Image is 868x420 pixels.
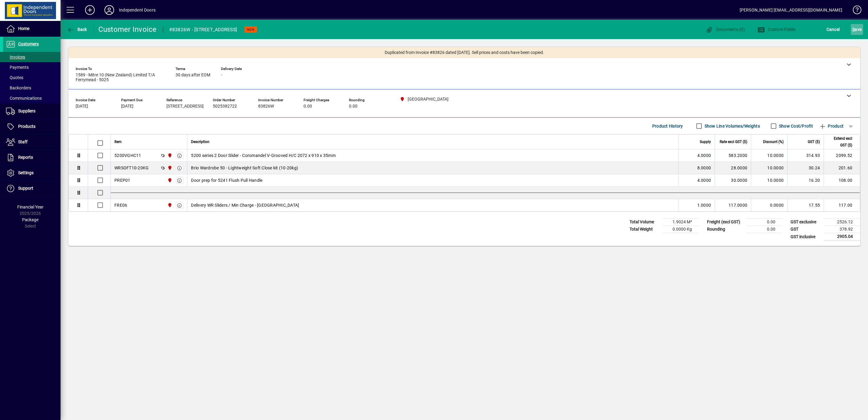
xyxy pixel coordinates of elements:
span: Christchurch [166,152,173,159]
div: FRE06 [114,202,127,208]
a: Suppliers [3,104,61,119]
span: Backorders [6,85,31,90]
label: Show Line Volumes/Weights [703,123,760,129]
span: Communications [6,96,42,101]
a: Backorders [3,83,61,93]
span: Payments [6,65,29,70]
a: Support [3,181,61,196]
td: Freight (excl GST) [704,218,746,226]
span: Product [819,121,843,131]
td: Total Weight [626,226,663,233]
a: Products [3,119,61,134]
td: 2099.52 [824,149,860,162]
span: Documents (0) [705,27,745,32]
td: 30.24 [787,162,824,174]
span: 4.0000 [697,177,711,183]
span: Staff [18,139,28,144]
span: Supply [700,138,711,145]
td: GST [787,226,824,233]
span: S [852,27,855,32]
button: Save [851,24,863,35]
td: 17.55 [787,199,824,211]
td: 0.00 [746,226,783,233]
span: Brio Wardrobe 50 - Lightweight Soft Close kit (10-20kg) [191,165,298,171]
span: Item [114,138,122,145]
span: 83826W [258,104,274,109]
td: 10.0000 [751,162,787,174]
span: [DATE] [121,104,133,109]
td: 117.00 [824,199,860,211]
span: Product History [652,121,683,131]
td: 2526.12 [824,218,860,226]
button: Add [80,5,100,15]
a: Settings [3,165,61,181]
button: Custom Fields [756,24,797,35]
span: Home [18,26,29,31]
button: Cancel [825,24,841,35]
span: 5025382722 [213,104,237,109]
div: Independent Doors [119,5,156,15]
span: Invoices [6,55,25,59]
span: Suppliers [18,108,35,113]
button: Product [816,121,847,132]
td: 201.60 [824,162,860,174]
div: 117.0000 [718,202,747,208]
td: 10.0000 [751,149,787,162]
span: Settings [18,170,34,175]
span: Reports [18,155,33,160]
span: 0.00 [349,104,357,109]
td: 2905.04 [824,233,860,241]
a: Payments [3,62,61,72]
div: PREP01 [114,177,130,183]
span: ave [852,25,862,34]
span: Rate excl GST ($) [720,138,747,145]
td: 314.93 [787,149,824,162]
a: Communications [3,93,61,103]
span: Custom Fields [758,27,796,32]
td: Rounding [704,226,746,233]
div: WRSOFT10-20KG [114,165,149,171]
span: 1.0000 [697,202,711,208]
a: Reports [3,150,61,165]
td: Total Volume [626,218,663,226]
span: 8.0000 [697,165,711,171]
div: 583.2000 [718,152,747,158]
span: Cancel [827,25,840,34]
span: [DATE] [76,104,88,109]
span: Christchurch [166,202,173,208]
td: 0.0000 [751,199,787,211]
span: Package [22,217,38,222]
div: Customer Invoice [98,25,157,34]
span: Products [18,124,35,129]
td: 16.20 [787,174,824,187]
td: 10.0000 [751,174,787,187]
span: Customers [18,42,39,46]
div: #83826W - [STREET_ADDRESS] [169,25,237,35]
a: Invoices [3,52,61,62]
td: 1.9024 M³ [663,218,699,226]
span: 4.0000 [697,152,711,158]
span: GST ($) [808,138,820,145]
a: Staff [3,135,61,150]
span: 30 days after EOM [176,73,210,78]
td: 0.0000 Kg [663,226,699,233]
span: Description [191,138,209,145]
div: 28.0000 [718,165,747,171]
span: Back [67,27,87,32]
span: Christchurch [166,165,173,171]
span: Christchurch [166,177,173,184]
span: 5200 series 2 Door Slider - Coromandel V-Grooved H/C 2072 x 910 x 35mm [191,152,336,158]
td: 108.00 [824,174,860,187]
span: [STREET_ADDRESS] [166,104,204,109]
td: GST inclusive [787,233,824,241]
div: 30.0000 [718,177,747,183]
span: 1589 - Mitre 10 (New Zealand) Limited T/A Ferrymead - 5025 [76,73,166,82]
span: Duplicated from Invoice #83826 dated [DATE]. Sell prices and costs have been copied. [385,49,544,56]
td: 0.00 [746,218,783,226]
span: 0.00 [304,104,312,109]
a: Knowledge Base [848,1,860,21]
span: Delivery WR Sliders / Min Charge - [GEOGRAPHIC_DATA] [191,202,299,208]
span: Financial Year [17,205,44,209]
span: Support [18,186,33,191]
a: Home [3,21,61,36]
